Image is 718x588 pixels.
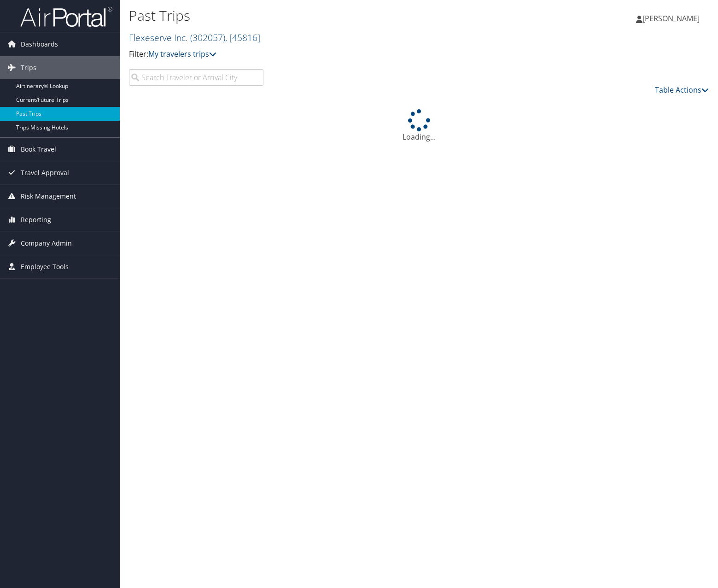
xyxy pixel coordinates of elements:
[21,232,72,255] span: Company Admin
[21,56,36,79] span: Trips
[655,85,709,95] a: Table Actions
[129,48,515,60] p: Filter:
[21,161,69,184] span: Travel Approval
[636,5,709,32] a: [PERSON_NAME]
[642,13,700,24] span: [PERSON_NAME]
[129,31,260,44] a: Flexeserve Inc.
[148,49,216,59] a: My travelers trips
[21,255,69,278] span: Employee Tools
[190,31,225,44] span: ( 302057 )
[21,208,51,231] span: Reporting
[129,6,515,25] h1: Past Trips
[225,31,260,44] span: , [ 45816 ]
[129,109,709,142] div: Loading...
[21,185,76,208] span: Risk Management
[21,138,56,161] span: Book Travel
[129,69,263,86] input: Search Traveler or Arrival City
[21,33,58,56] span: Dashboards
[20,6,112,28] img: airportal-logo.png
